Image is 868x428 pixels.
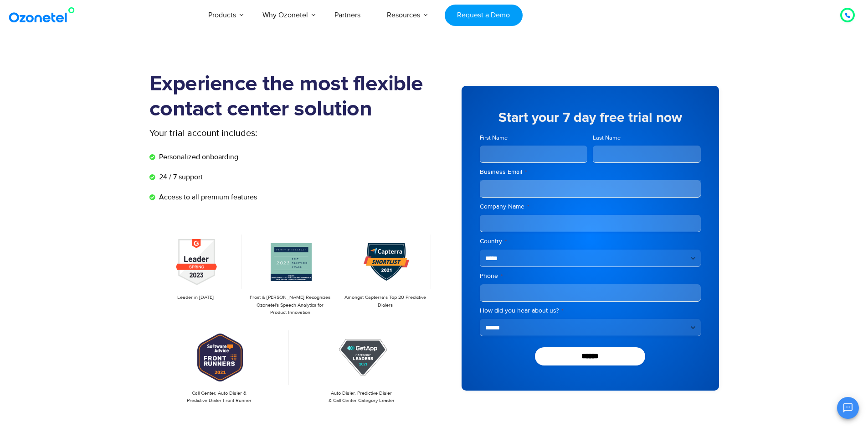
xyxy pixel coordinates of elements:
a: Request a Demo [445,5,523,26]
p: Auto Dialer, Predictive Dialer & Call Center Category Leader [296,390,427,405]
p: Your trial account includes: [149,126,366,140]
p: Frost & [PERSON_NAME] Recognizes Ozonetel's Speech Analytics for Product Innovation [249,294,332,317]
h5: Start your 7 day free trial now [480,111,701,125]
p: Leader in [DATE] [154,294,237,302]
label: Country [480,237,701,246]
label: Business Email [480,167,701,177]
span: 24 / 7 support [157,172,203,183]
span: Access to all premium features [157,192,257,203]
label: Last Name [593,134,701,142]
label: Company Name [480,202,701,211]
h1: Experience the most flexible contact center solution [149,72,434,122]
p: Amongst Capterra’s Top 20 Predictive Dialers [344,294,426,309]
label: How did you hear about us? [480,306,701,315]
label: First Name [480,134,588,142]
label: Phone [480,271,701,281]
p: Call Center, Auto Dialer & Predictive Dialer Front Runner [154,390,285,405]
button: Open chat [837,397,859,419]
span: Personalized onboarding [157,151,238,162]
